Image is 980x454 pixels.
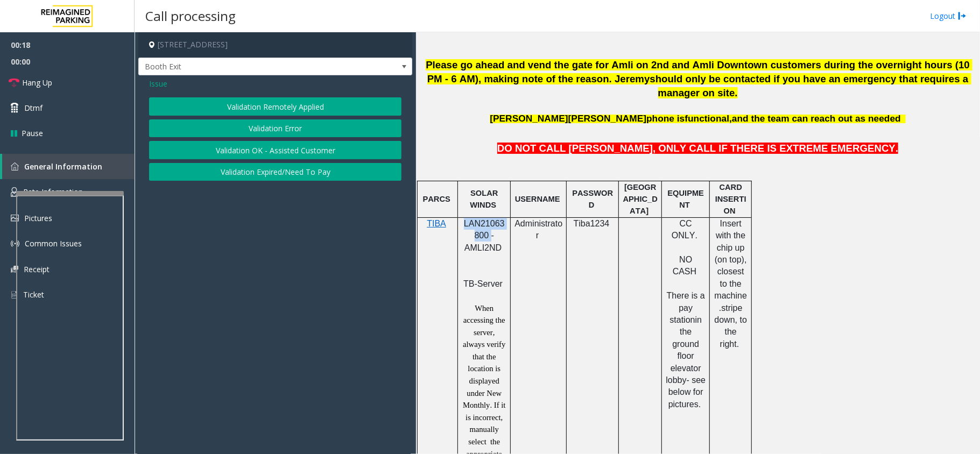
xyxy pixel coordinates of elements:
span: EQUIPMENT [668,189,704,209]
h4: [STREET_ADDRESS] [138,32,412,58]
span: General Information [24,161,102,172]
img: 'icon' [11,239,19,248]
a: Logout [930,10,967,22]
img: 'icon' [11,215,19,222]
span: TIBA [427,219,446,228]
span: PARCS [423,195,450,203]
span: Booth Exit [139,58,357,75]
span: LAN21063800 - AMLI2ND [464,219,505,252]
span: SOLAR WINDS [470,189,500,209]
span: There is a [667,291,705,300]
span: CARD INSERTION [715,183,746,216]
span: Tiba1234 [574,219,610,228]
span: eremy [621,73,650,84]
button: Validation OK - Assisted Customer [149,141,401,159]
button: Validation Expired/Need To Pay [149,163,401,181]
img: 'icon' [11,290,18,300]
button: Validation Error [149,119,401,138]
img: logout [958,10,967,22]
span: phone is [646,113,685,124]
span: (on top), closest to the machine [715,255,750,300]
span: and the team can reach out as needed [732,113,901,124]
a: General Information [2,154,135,179]
span: Pause [22,127,43,139]
h3: Call processing [140,3,241,29]
span: . [695,231,697,240]
img: 'icon' [11,266,18,273]
span: functional, [685,113,732,124]
span: should only be contacted if you have an emergency that requires a manager on site [650,73,971,98]
span: I [720,219,722,228]
img: 'icon' [11,162,19,171]
span: stripe down, to the right. [715,303,750,349]
span: DO NOT CALL [PERSON_NAME], ONLY CALL IF THERE IS EXTREME EMERGENCY. [497,143,898,154]
span: nsert with the chip up [716,219,748,252]
span: pay station [670,303,695,324]
span: NO CASH [673,255,696,276]
span: PASSWORD [572,189,613,209]
span: Please go ahead and vend the gate for Amli on 2nd and Amli Downtown customers during the overnigh... [426,59,972,84]
span: Hang Up [22,77,52,88]
span: . [735,87,738,98]
span: [PERSON_NAME] [568,113,646,124]
span: Rate Information [23,187,83,197]
span: in the ground floor elevator lobby- see below for pictures. [666,315,708,409]
span: [PERSON_NAME] [490,113,568,124]
span: Issue [149,78,167,89]
img: 'icon' [11,187,18,197]
a: TIBA [427,219,446,228]
span: TB-Server [463,279,503,288]
span: [GEOGRAPHIC_DATA] [623,183,658,216]
span: USERNAME [515,195,560,203]
span: . [719,303,721,313]
button: Validation Remotely Applied [149,97,401,116]
span: Dtmf [24,102,43,113]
